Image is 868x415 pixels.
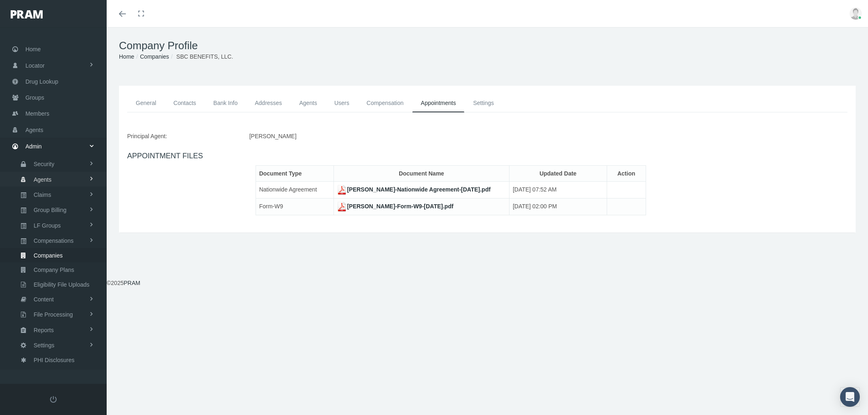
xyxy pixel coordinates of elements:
span: Agents [34,173,52,187]
span: Security [34,157,55,171]
a: Agents [290,94,326,112]
a: Contacts [165,94,205,112]
span: Claims [34,188,51,202]
h4: APPOINTMENT FILES [127,152,847,161]
td: Form-W9 [256,198,333,215]
span: Reports [34,323,54,337]
a: Addresses [246,94,290,112]
h1: Company Profile [119,39,856,52]
span: Group Billing [34,203,66,217]
span: Agents [25,122,43,138]
a: [PERSON_NAME]-Nationwide Agreement-[DATE].pdf [337,186,491,193]
span: Members [25,106,49,121]
span: Admin [25,139,42,154]
th: Document Type [256,165,333,181]
a: Companies [140,53,169,60]
a: [PERSON_NAME]-Form-W9-[DATE].pdf [337,203,454,210]
img: pdf.png [337,202,347,212]
td: [DATE] 07:52 AM [509,181,607,198]
span: Company Plans [34,263,74,277]
span: Compensations [34,234,73,248]
span: Content [34,292,54,306]
span: LF Groups [34,219,61,233]
span: SBC BENEFITS, LLC. [176,53,233,60]
a: Bank Info [205,94,246,112]
div: © 2025 [107,278,140,287]
img: user-placeholder.jpg [850,7,862,20]
th: Action [607,165,646,181]
a: PRAM [123,280,140,286]
span: Settings [34,338,55,352]
img: PRAM_20_x_78.png [11,10,43,18]
a: Home [119,53,134,60]
a: Appointments [412,94,465,112]
td: [DATE] 02:00 PM [509,198,607,215]
span: Companies [34,249,63,262]
div: [PERSON_NAME] [243,129,671,144]
th: Document Name [333,165,509,181]
span: PHI Disclosures [34,353,75,367]
img: pdf.png [337,185,347,195]
a: Settings [464,94,503,112]
a: Users [326,94,358,112]
span: Eligibility File Uploads [34,278,89,292]
span: Home [25,41,41,57]
span: Locator [25,58,45,73]
label: Principal Agent: [121,129,243,144]
a: General [127,94,165,112]
td: Nationwide Agreement [256,181,333,198]
a: Compensation [358,94,412,112]
th: Updated Date [509,165,607,181]
div: Open Intercom Messenger [840,387,860,407]
span: Drug Lookup [25,74,58,89]
span: File Processing [34,308,73,322]
span: Groups [25,90,44,105]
